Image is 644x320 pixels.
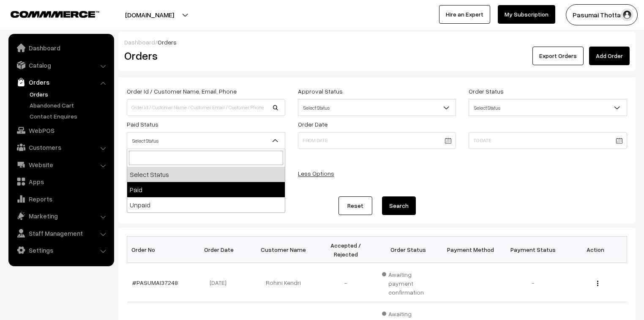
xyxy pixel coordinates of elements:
[252,237,314,263] th: Customer Name
[439,5,490,24] a: Hire an Expert
[298,100,456,115] span: Select Status
[189,263,252,302] td: [DATE]
[298,120,327,129] label: Order Date
[11,157,111,172] a: Website
[314,237,377,263] th: Accepted / Rejected
[11,208,111,223] a: Marketing
[502,237,565,263] th: Payment Status
[597,281,598,286] img: Menu
[127,87,237,96] label: Order Id / Customer Name, Email, Phone
[96,4,204,25] button: [DOMAIN_NAME]
[124,38,630,47] div: /
[158,39,177,46] span: Orders
[11,58,111,73] a: Catalog
[298,170,334,177] a: Less Options
[11,11,99,17] img: COMMMERCE
[469,87,504,96] label: Order Status
[189,237,252,263] th: Order Date
[127,120,158,129] label: Paid Status
[469,132,627,149] input: To Date
[127,133,285,148] span: Select Status
[469,100,627,115] span: Select Status
[127,237,190,263] th: Order No
[439,237,502,263] th: Payment Method
[127,99,285,116] input: Order Id / Customer Name / Customer Email / Customer Phone
[314,263,377,302] td: -
[621,8,633,21] img: user
[252,263,314,302] td: Rohini Kendri
[124,39,155,46] a: Dashboard
[132,279,178,286] a: #PASUMAI37248
[27,112,111,121] a: Contact Enquires
[11,191,111,207] a: Reports
[11,40,111,55] a: Dashboard
[566,4,638,25] button: Pasumai Thotta…
[127,182,285,197] li: Paid
[27,101,111,110] a: Abandoned Cart
[124,49,284,62] h2: Orders
[11,226,111,241] a: Staff Management
[27,90,111,99] a: Orders
[11,74,111,90] a: Orders
[11,123,111,138] a: WebPOS
[127,197,285,212] li: Unpaid
[382,196,416,215] button: Search
[11,174,111,189] a: Apps
[298,87,343,96] label: Approval Status
[127,167,285,182] li: Select Status
[127,132,285,149] span: Select Status
[11,243,111,258] a: Settings
[382,268,434,297] span: Awaiting payment confirmation
[498,5,555,24] a: My Subscription
[532,47,584,65] button: Export Orders
[11,8,85,19] a: COMMMERCE
[338,196,372,215] a: Reset
[298,99,456,116] span: Select Status
[298,132,456,149] input: From Date
[565,237,627,263] th: Action
[502,263,565,302] td: -
[589,47,630,65] a: Add Order
[469,99,627,116] span: Select Status
[11,140,111,155] a: Customers
[377,237,439,263] th: Order Status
